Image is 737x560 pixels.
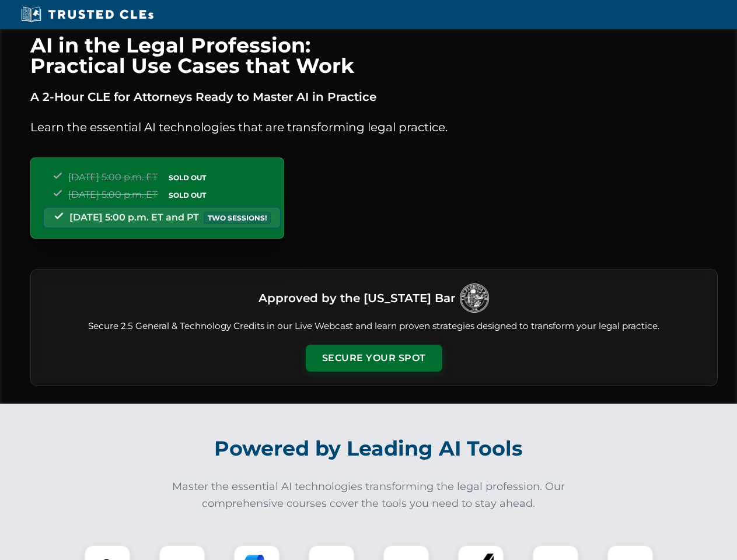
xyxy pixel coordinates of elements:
span: [DATE] 5:00 p.m. ET [68,189,158,200]
img: Logo [460,283,489,313]
img: Trusted CLEs [18,6,157,23]
span: SOLD OUT [165,189,210,201]
p: Master the essential AI technologies transforming the legal profession. Our comprehensive courses... [165,478,573,512]
h3: Approved by the [US_STATE] Bar [259,288,455,309]
span: [DATE] 5:00 p.m. ET [68,171,158,183]
h1: AI in the Legal Profession: Practical Use Cases that Work [30,35,718,76]
h2: Powered by Leading AI Tools [46,428,692,469]
button: Secure Your Spot [306,345,442,372]
p: Learn the essential AI technologies that are transforming legal practice. [30,118,718,136]
p: A 2-Hour CLE for Attorneys Ready to Master AI in Practice [30,87,718,106]
span: SOLD OUT [165,171,210,184]
p: Secure 2.5 General & Technology Credits in our Live Webcast and learn proven strategies designed ... [45,320,703,333]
